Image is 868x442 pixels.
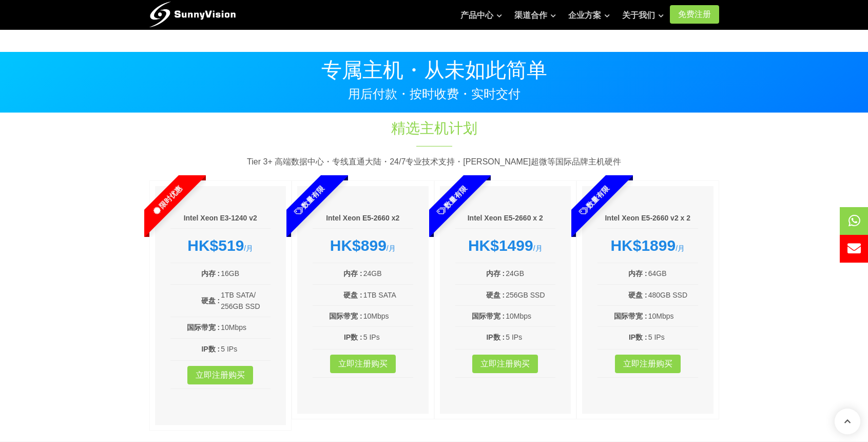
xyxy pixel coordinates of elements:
a: 立即注册购买 [187,366,253,384]
strong: HK$899 [330,237,387,254]
h1: 精选主机计划 [263,118,605,138]
b: IP数 : [486,333,505,341]
h6: Intel Xeon E3-1240 v2 [170,213,271,224]
td: 5 IPs [363,331,413,343]
b: 内存 : [201,269,220,278]
td: 24GB [505,267,555,280]
b: 内存 : [486,269,505,278]
a: 立即注册购买 [615,355,681,373]
b: 硬盘 : [343,291,362,299]
a: 产品中心 [460,5,502,26]
td: 16GB [220,267,271,280]
td: 10Mbps [220,321,271,334]
b: 国际带宽 : [187,323,220,331]
a: 免费注册 [670,5,719,24]
td: 64GB [648,267,698,280]
b: 国际带宽 : [329,312,362,320]
h6: Intel Xeon E5-2660 x2 [313,213,413,224]
td: 24GB [363,267,413,280]
td: 10Mbps [648,310,698,322]
td: 480GB SSD [648,289,698,301]
b: IP数 : [629,333,647,341]
p: 用后付款・按时收费・实时交付 [149,88,719,100]
p: 专属主机・从未如此简单 [149,60,719,80]
td: 1TB SATA/ 256GB SSD [220,289,271,313]
b: 国际带宽 : [472,312,505,320]
a: 关于我们 [622,5,664,26]
td: 5 IPs [648,331,698,343]
b: 硬盘 : [486,291,505,299]
strong: HK$1899 [610,237,676,254]
td: 5 IPs [220,343,271,355]
b: 内存 : [628,269,647,278]
span: 数量有限 [551,157,638,244]
div: /月 [597,236,698,255]
td: 1TB SATA [363,289,413,301]
strong: HK$1499 [468,237,533,254]
span: 数量有限 [266,157,353,244]
b: 硬盘 : [201,297,220,305]
a: 企业方案 [568,5,610,26]
td: 256GB SSD [505,289,555,301]
h6: Intel Xeon E5-2660 v2 x 2 [597,213,698,224]
span: 限时优惠 [124,157,210,244]
a: 立即注册购买 [330,355,396,373]
div: /月 [170,236,271,255]
td: 5 IPs [505,331,555,343]
b: 内存 : [343,269,362,278]
b: IP数 : [344,333,362,341]
span: 数量有限 [409,157,495,244]
td: 10Mbps [505,310,555,322]
a: 渠道合作 [514,5,556,26]
h6: Intel Xeon E5-2660 x 2 [455,213,556,224]
p: Tier 3+ 高端数据中心・专线直通大陆・24/7专业技术支持・[PERSON_NAME]超微等国际品牌主机硬件 [149,155,719,169]
td: 10Mbps [363,310,413,322]
strong: HK$519 [187,237,244,254]
div: /月 [455,236,556,255]
a: 立即注册购买 [472,355,538,373]
b: IP数 : [201,345,220,353]
b: 硬盘 : [628,291,647,299]
div: /月 [313,236,413,255]
b: 国际带宽 : [614,312,647,320]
